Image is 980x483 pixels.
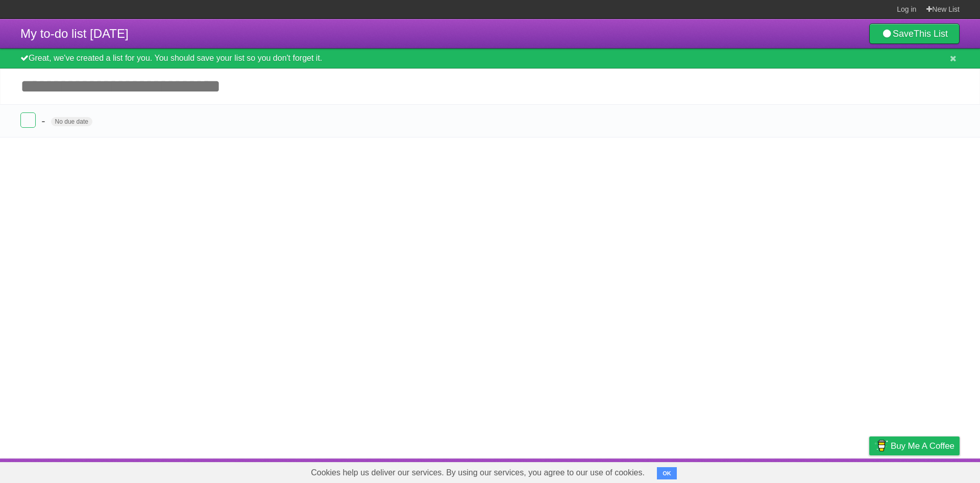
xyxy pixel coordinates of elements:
b: This List [914,29,948,39]
span: Buy me a coffee [891,437,954,455]
label: Done [20,112,36,128]
a: SaveThis List [869,24,960,44]
span: My to-do list [DATE] [20,27,129,40]
a: Buy me a coffee [869,436,960,455]
a: About [733,461,755,480]
span: No due date [51,117,92,126]
a: Terms [821,461,844,480]
img: Buy me a coffee [874,437,888,454]
a: Privacy [856,461,883,480]
button: OK [657,467,677,479]
span: - [41,114,47,127]
a: Suggest a feature [895,461,960,480]
a: Developers [767,461,808,480]
span: Cookies help us deliver our services. By using our services, you agree to our use of cookies. [301,463,655,483]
